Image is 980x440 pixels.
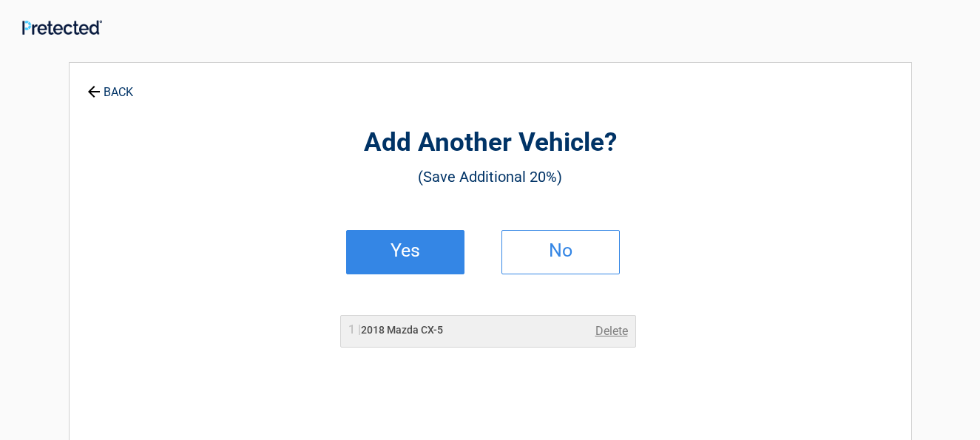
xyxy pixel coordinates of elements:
[151,126,830,160] h2: Add Another Vehicle?
[348,322,443,338] h2: 2018 Mazda CX-5
[517,246,604,256] h2: No
[595,322,628,340] a: Delete
[22,20,102,35] img: Main Logo
[348,322,361,336] span: 1 |
[84,72,136,98] a: BACK
[151,164,830,189] h3: (Save Additional 20%)
[362,246,449,256] h2: Yes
